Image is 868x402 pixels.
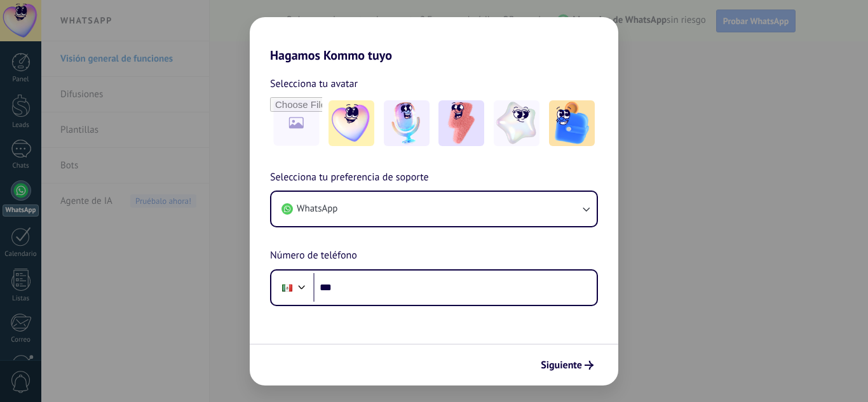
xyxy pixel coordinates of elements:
img: -3.jpeg [438,100,484,146]
span: Selecciona tu preferencia de soporte [270,170,429,186]
img: -1.jpeg [329,100,374,146]
span: WhatsApp [297,203,337,215]
button: WhatsApp [271,192,597,226]
div: Mexico: + 52 [275,274,299,301]
span: Siguiente [541,361,582,370]
span: Número de teléfono [270,248,357,264]
span: Selecciona tu avatar [270,76,358,92]
img: -5.jpeg [549,100,595,146]
img: -4.jpeg [494,100,539,146]
button: Siguiente [535,354,599,376]
h2: Hagamos Kommo tuyo [250,17,618,63]
img: -2.jpeg [384,100,430,146]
